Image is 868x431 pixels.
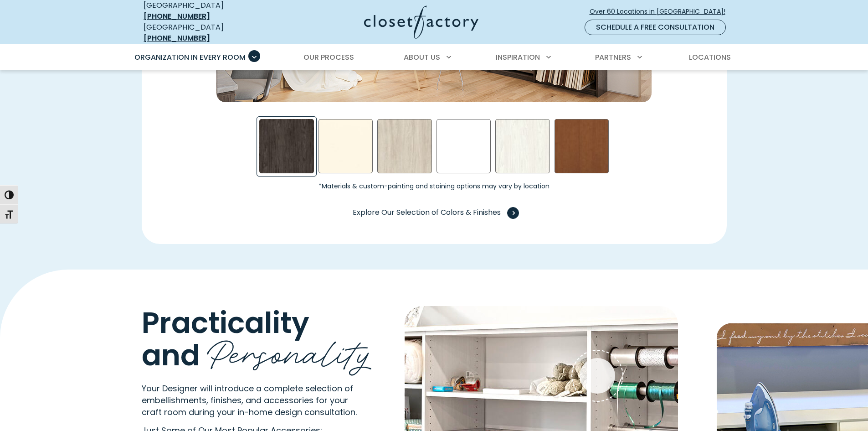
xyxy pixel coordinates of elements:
[495,119,550,174] div: Winter Fun Swatch
[142,383,357,418] span: Your Designer will introduce a complete selection of embellishments, finishes, and accessories fo...
[144,11,210,21] a: [PHONE_NUMBER]
[142,303,309,343] span: Practicality
[134,52,246,62] span: Organization in Every Room
[207,323,373,377] span: Personality
[555,119,609,174] div: Rustic Cherry Swatch
[689,52,731,62] span: Locations
[404,52,440,62] span: About Us
[496,52,540,62] span: Inspiration
[585,20,726,35] a: Schedule a Free Consultation
[142,335,200,375] span: and
[259,119,314,174] div: After Hours Swatch
[364,5,478,39] img: Closet Factory Logo
[128,45,740,70] nav: Primary Menu
[303,52,354,62] span: Our Process
[377,119,432,174] div: Niagra Swatch
[318,119,373,174] div: Antique White Swatch
[589,4,733,20] a: Over 60 Locations in [GEOGRAPHIC_DATA]!
[144,22,276,44] div: [GEOGRAPHIC_DATA]
[144,33,210,43] a: [PHONE_NUMBER]
[437,119,491,174] div: White Swatch
[590,7,733,16] span: Over 60 Locations in [GEOGRAPHIC_DATA]!
[595,52,631,62] span: Partners
[223,183,645,189] small: *Materials & custom-painting and staining options may vary by location
[353,207,515,219] span: Explore Our Selection of Colors & Finishes
[352,204,516,222] a: Explore Our Selection of Colors & Finishes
